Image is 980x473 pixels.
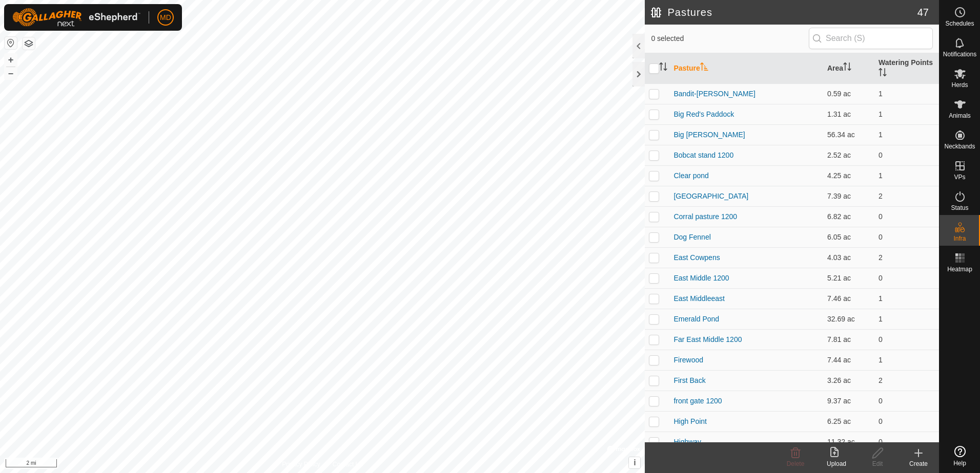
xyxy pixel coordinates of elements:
[634,458,636,467] span: i
[673,315,719,323] a: Emerald Pond
[874,186,939,206] td: 2
[953,460,966,466] span: Help
[940,442,980,470] a: Help
[823,329,874,350] td: 7.81 ac
[823,350,874,370] td: 7.44 ac
[874,83,939,104] td: 1
[659,64,667,72] p-sorticon: Activate to sort
[673,171,709,180] a: Clear pond
[823,53,874,84] th: Area
[823,145,874,165] td: 2.52 ac
[673,90,756,98] a: Bandit-[PERSON_NAME]
[823,124,874,145] td: 56.34 ac
[823,288,874,309] td: 7.46 ac
[673,294,725,303] a: East Middleeast
[874,370,939,391] td: 2
[673,397,722,405] a: front gate 1200
[823,247,874,268] td: 4.03 ac
[857,459,898,468] div: Edit
[673,376,705,384] a: First Back
[823,83,874,104] td: 0.59 ac
[898,459,939,468] div: Create
[874,288,939,309] td: 1
[673,233,710,241] a: Dog Fennel
[823,206,874,227] td: 6.82 ac
[874,329,939,350] td: 0
[673,356,703,364] a: Firewood
[23,37,35,50] button: Map Layers
[673,335,742,343] a: Far East Middle 1200
[949,113,971,119] span: Animals
[823,165,874,186] td: 4.25 ac
[874,391,939,411] td: 0
[874,268,939,288] td: 0
[917,5,929,20] span: 47
[673,253,720,262] a: East Cowpens
[874,124,939,145] td: 1
[673,131,745,139] a: Big [PERSON_NAME]
[787,460,805,467] span: Delete
[874,227,939,247] td: 0
[953,235,966,242] span: Infra
[669,53,823,84] th: Pasture
[673,212,737,221] a: Corral pasture 1200
[843,64,851,72] p-sorticon: Activate to sort
[874,350,939,370] td: 1
[874,411,939,432] td: 0
[945,20,974,27] span: Schedules
[823,391,874,411] td: 9.37 ac
[12,8,140,27] img: Gallagher Logo
[823,370,874,391] td: 3.26 ac
[809,28,933,49] input: Search (S)
[951,82,968,88] span: Herds
[874,432,939,452] td: 0
[651,33,809,44] span: 0 selected
[333,460,363,469] a: Contact Us
[673,151,733,159] a: Bobcat stand 1200
[673,110,734,118] a: Big Red's Paddock
[673,417,707,425] a: High Point
[5,67,17,79] button: –
[874,309,939,329] td: 1
[823,309,874,329] td: 32.69 ac
[823,227,874,247] td: 6.05 ac
[874,104,939,124] td: 1
[823,432,874,452] td: 11.32 ac
[651,6,917,18] h2: Pastures
[823,186,874,206] td: 7.39 ac
[816,459,857,468] div: Upload
[673,438,701,446] a: Highway
[5,37,17,49] button: Reset Map
[160,12,171,23] span: MD
[874,145,939,165] td: 0
[673,274,729,282] a: East Middle 1200
[944,143,975,149] span: Neckbands
[879,70,887,78] p-sorticon: Activate to sort
[947,266,972,272] span: Heatmap
[951,205,968,211] span: Status
[874,247,939,268] td: 2
[700,64,708,72] p-sorticon: Activate to sort
[874,53,939,84] th: Watering Points
[282,460,320,469] a: Privacy Policy
[823,411,874,432] td: 6.25 ac
[673,192,748,200] a: [GEOGRAPHIC_DATA]
[874,165,939,186] td: 1
[874,206,939,227] td: 0
[5,54,17,66] button: +
[629,457,640,468] button: i
[954,174,965,180] span: VPs
[823,104,874,124] td: 1.31 ac
[943,51,976,57] span: Notifications
[823,268,874,288] td: 5.21 ac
